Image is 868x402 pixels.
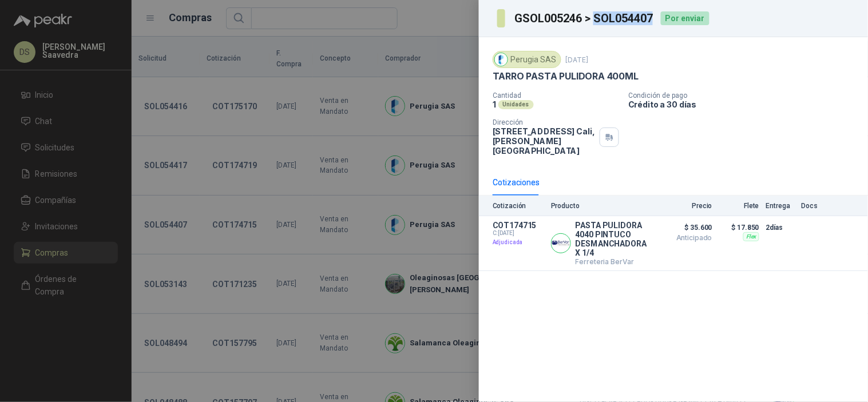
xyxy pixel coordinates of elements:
span: $ 35.600 [655,221,712,234]
p: Flete [719,202,759,210]
img: Company Logo [495,53,508,66]
p: [DATE] [566,55,589,64]
div: Cotizaciones [493,176,540,189]
p: 1 [493,99,496,109]
p: COT174715 [493,221,544,230]
p: Cantidad [493,91,619,99]
div: Flex [743,232,759,241]
p: Ferreteria BerVar [576,257,648,266]
p: Cotización [493,202,544,210]
div: Por enviar [661,11,710,25]
p: TARRO PASTA PULIDORA 400ML [493,70,639,82]
p: Producto [551,202,648,210]
p: Crédito a 30 días [628,99,863,109]
p: $ 17.850 [719,221,759,234]
p: Entrega [766,202,795,210]
div: Unidades [498,100,534,109]
h3: GSOL005246 > SOL054407 [514,13,654,24]
p: 2 días [766,221,795,234]
p: PASTA PULIDORA 4040 PINTUCO DESMANCHADORA X 1/4 [576,221,648,257]
p: Adjudicada [493,237,544,248]
p: Precio [655,202,712,210]
p: Condición de pago [628,91,863,99]
div: Perugia SAS [493,51,561,68]
p: Dirección [493,118,595,126]
span: Anticipado [655,234,712,241]
span: C: [DATE] [493,230,544,237]
p: [STREET_ADDRESS] Cali , [PERSON_NAME][GEOGRAPHIC_DATA] [493,126,595,156]
p: Docs [802,202,825,210]
img: Company Logo [552,234,570,253]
